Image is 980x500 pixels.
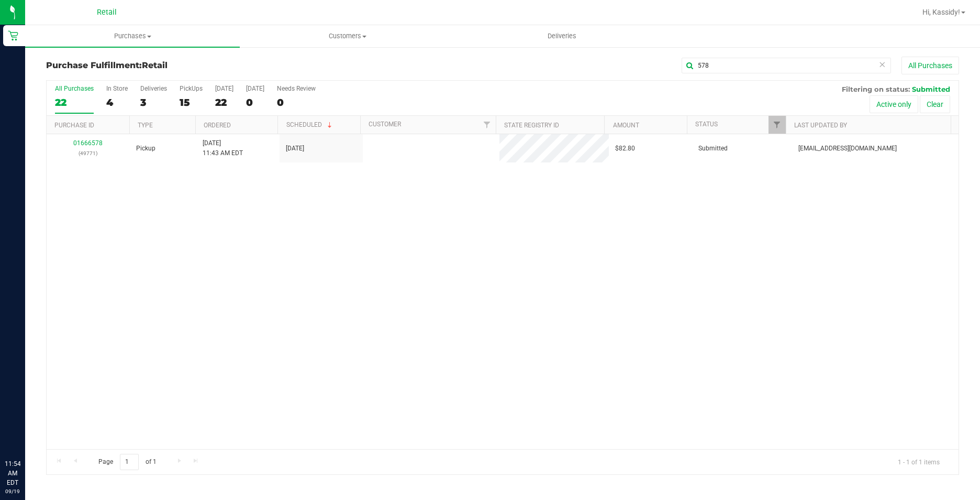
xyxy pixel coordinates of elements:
span: [DATE] 11:43 AM EDT [203,138,243,158]
div: Deliveries [140,85,167,92]
span: [EMAIL_ADDRESS][DOMAIN_NAME] [798,144,897,154]
a: Purchases [25,25,240,47]
span: Page of 1 [90,454,165,470]
span: $82.80 [615,144,635,154]
button: Active only [870,95,918,113]
span: Deliveries [533,31,591,41]
span: Hi, Kassidy! [922,8,960,16]
a: Type [138,122,153,129]
a: Filter [769,116,786,134]
p: (49771) [53,148,124,158]
h3: Purchase Fulfillment: [46,61,350,70]
a: 01666578 [73,139,103,147]
div: 22 [55,96,94,108]
span: Clear [878,58,886,71]
div: 15 [180,96,203,108]
span: Pickup [136,144,155,154]
a: Ordered [204,122,231,129]
input: 1 [120,454,139,470]
div: 3 [140,96,167,108]
span: Retail [97,8,117,17]
a: State Registry ID [504,122,559,129]
a: Purchase ID [54,122,94,129]
div: 22 [215,96,233,108]
a: Customer [369,121,401,128]
input: Search Purchase ID, Original ID, State Registry ID or Customer Name... [682,58,891,73]
div: PickUps [180,85,203,92]
div: 0 [277,96,316,108]
span: 1 - 1 of 1 items [889,454,948,470]
span: Customers [240,31,454,41]
p: 09/19 [5,487,20,495]
div: 4 [106,96,128,108]
p: 11:54 AM EDT [5,459,20,487]
a: Last Updated By [794,122,847,129]
inline-svg: Retail [8,30,18,41]
div: Needs Review [277,85,316,92]
div: [DATE] [246,85,264,92]
button: All Purchases [901,57,959,74]
div: All Purchases [55,85,94,92]
a: Filter [478,116,496,134]
a: Deliveries [455,25,670,47]
span: Submitted [912,85,950,93]
a: Customers [240,25,454,47]
span: Purchases [25,31,240,41]
div: [DATE] [215,85,233,92]
span: Filtering on status: [842,85,910,93]
span: Submitted [698,144,728,154]
span: [DATE] [286,144,304,154]
span: Retail [142,60,168,70]
a: Scheduled [286,121,334,128]
iframe: Resource center [10,416,42,448]
div: In Store [106,85,128,92]
div: 0 [246,96,264,108]
a: Amount [613,122,639,129]
button: Clear [920,95,950,113]
a: Status [695,121,718,128]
